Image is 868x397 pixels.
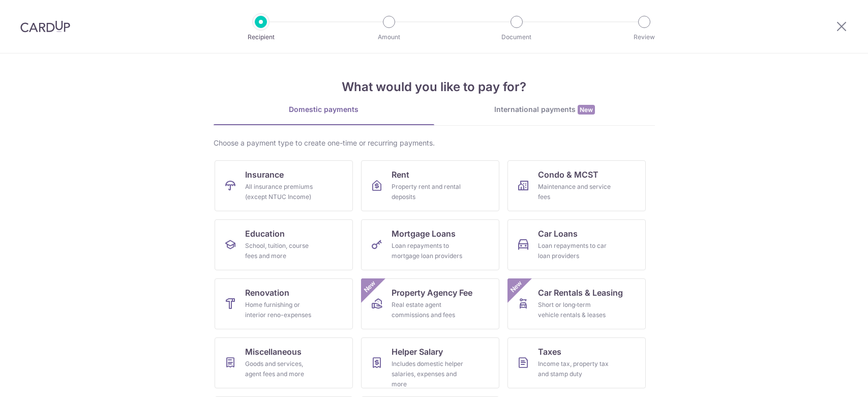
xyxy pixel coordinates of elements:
a: RentProperty rent and rental deposits [361,160,499,211]
span: New [507,278,524,295]
a: RenovationHome furnishing or interior reno-expenses [215,278,353,329]
p: Recipient [223,32,298,42]
iframe: Opens a widget where you can find more information [803,366,858,392]
span: Helper Salary [392,346,443,358]
span: Mortgage Loans [392,228,456,240]
div: Choose a payment type to create one-time or recurring payments. [214,138,655,148]
div: International payments [434,104,655,115]
span: Car Rentals & Leasing [538,287,623,299]
p: Document [479,32,554,42]
a: MiscellaneousGoods and services, agent fees and more [215,337,353,388]
div: Real estate agent commissions and fees [392,300,465,320]
a: InsuranceAll insurance premiums (except NTUC Income) [215,160,353,211]
div: Maintenance and service fees [538,182,611,202]
a: Car LoansLoan repayments to car loan providers [507,219,646,270]
div: Domestic payments [214,104,434,115]
span: Miscellaneous [245,346,302,358]
img: CardUp [20,20,70,33]
div: Loan repayments to mortgage loan providers [392,241,465,261]
div: Includes domestic helper salaries, expenses and more [392,359,465,389]
span: Property Agency Fee [392,287,472,299]
a: Property Agency FeeReal estate agent commissions and feesNew [361,278,499,329]
div: Short or long‑term vehicle rentals & leases [538,300,611,320]
span: Insurance [245,168,284,181]
div: Home furnishing or interior reno-expenses [245,300,318,320]
a: Condo & MCSTMaintenance and service fees [507,160,646,211]
span: Education [245,228,285,240]
span: New [578,105,595,115]
a: TaxesIncome tax, property tax and stamp duty [507,337,646,388]
p: Amount [351,32,427,42]
a: Car Rentals & LeasingShort or long‑term vehicle rentals & leasesNew [507,278,646,329]
span: Renovation [245,287,289,299]
h4: What would you like to pay for? [214,78,655,96]
span: New [361,278,378,295]
div: Loan repayments to car loan providers [538,241,611,261]
div: School, tuition, course fees and more [245,241,318,261]
div: Goods and services, agent fees and more [245,359,318,379]
p: Review [607,32,682,42]
div: Income tax, property tax and stamp duty [538,359,611,379]
div: Property rent and rental deposits [392,182,465,202]
span: Rent [392,168,409,181]
span: Taxes [538,346,561,358]
span: Condo & MCST [538,168,598,181]
a: Mortgage LoansLoan repayments to mortgage loan providers [361,219,499,270]
span: Car Loans [538,228,578,240]
div: All insurance premiums (except NTUC Income) [245,182,318,202]
a: Helper SalaryIncludes domestic helper salaries, expenses and more [361,337,499,388]
a: EducationSchool, tuition, course fees and more [215,219,353,270]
